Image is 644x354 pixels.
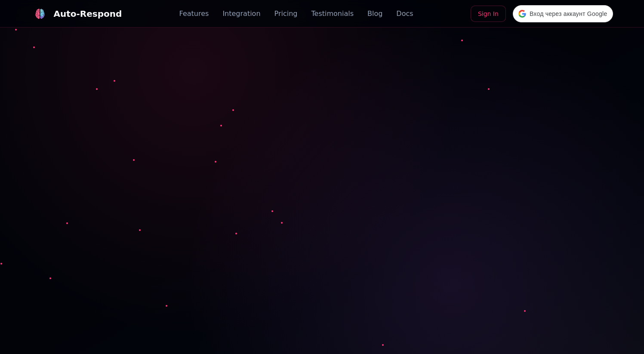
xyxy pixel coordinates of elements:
a: Auto-Respond [31,5,122,22]
a: Sign In [471,6,506,22]
div: Auto-Respond [54,8,122,20]
a: Testimonials [311,9,354,19]
a: Pricing [274,9,298,19]
a: Blog [367,9,382,19]
span: Вход через аккаунт Google [530,9,607,18]
a: Docs [396,9,413,19]
img: logo.svg [34,9,45,19]
a: Integration [222,9,260,19]
div: Вход через аккаунт Google [513,5,613,22]
a: Features [179,9,209,19]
